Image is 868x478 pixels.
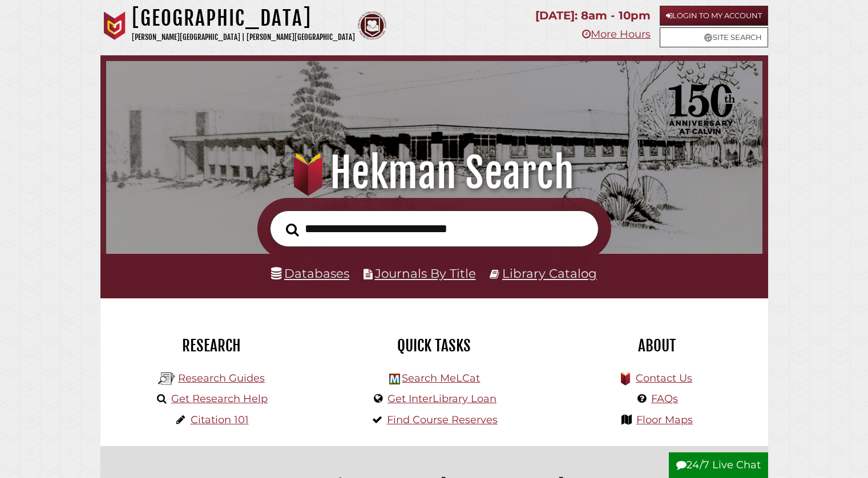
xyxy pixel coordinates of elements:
[402,372,480,384] a: Search MeLCat
[158,370,175,387] img: Hekman Library Logo
[280,220,305,240] button: Search
[358,11,386,40] img: Calvin Theological Seminary
[389,374,400,384] img: Hekman Library Logo
[387,414,498,426] a: Find Course Reserves
[660,6,768,26] a: Login to My Account
[191,414,249,426] a: Citation 101
[660,27,768,47] a: Site Search
[132,6,355,31] h1: [GEOGRAPHIC_DATA]
[651,392,678,405] a: FAQs
[502,266,597,281] a: Library Catalog
[332,336,537,355] h2: Quick Tasks
[636,414,693,426] a: Floor Maps
[271,266,349,281] a: Databases
[132,31,355,44] p: [PERSON_NAME][GEOGRAPHIC_DATA] | [PERSON_NAME][GEOGRAPHIC_DATA]
[535,6,651,26] p: [DATE]: 8am - 10pm
[109,336,314,355] h2: Research
[636,372,692,384] a: Contact Us
[286,222,299,236] i: Search
[554,336,760,355] h2: About
[387,392,496,405] a: Get InterLibrary Loan
[119,148,749,198] h1: Hekman Search
[100,11,129,40] img: Calvin University
[171,392,268,405] a: Get Research Help
[582,28,651,40] a: More Hours
[375,266,476,281] a: Journals By Title
[178,372,265,384] a: Research Guides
